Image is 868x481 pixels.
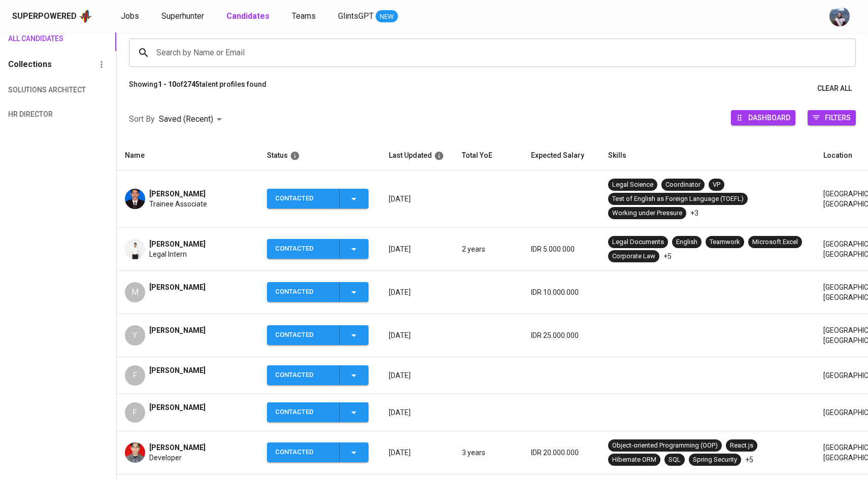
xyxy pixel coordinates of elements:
p: [DATE] [389,407,446,418]
button: Filters [808,110,856,125]
div: React.js [730,441,753,451]
div: Microsoft Excel [752,237,798,247]
img: ab251355f81edf7dc0a871623db0c45a.jpg [125,189,145,209]
a: GlintsGPT NEW [338,10,398,23]
p: Sort By [129,113,155,125]
div: M [125,282,145,302]
span: Clear All [817,82,852,95]
span: Teams [292,11,316,21]
span: Jobs [121,11,139,21]
div: Y [125,325,145,346]
div: Legal Science [612,180,653,190]
p: IDR 10.000.000 [531,287,592,297]
span: All Candidates [8,32,63,45]
div: Contacted [275,442,331,462]
button: Dashboard [731,110,795,125]
button: Contacted [267,442,369,462]
a: Teams [292,10,318,23]
p: [DATE] [389,194,446,204]
div: Hibernate ORM [612,455,656,465]
div: Contacted [275,239,331,259]
span: Dashboard [748,111,790,124]
div: Contacted [275,189,331,209]
p: 2 years [462,244,515,254]
button: Contacted [267,189,369,209]
span: Trainee Associate [149,199,207,209]
span: [PERSON_NAME] [149,402,206,413]
a: Superpoweredapp logo [12,9,92,24]
button: Contacted [267,239,369,259]
a: Jobs [121,10,141,23]
span: [PERSON_NAME] [149,442,206,453]
p: Saved (Recent) [159,113,213,125]
button: Contacted [267,325,369,345]
b: Candidates [226,11,270,21]
div: Object-oriented Programming (OOP) [612,441,718,451]
div: Contacted [275,402,331,422]
b: 1 - 10 [158,80,176,88]
th: Last Updated [381,141,454,170]
div: Contacted [275,282,331,302]
div: VP [713,180,720,190]
span: Filters [825,111,851,124]
p: 3 years [462,448,515,458]
div: Working under Pressure [612,209,682,218]
img: christine.raharja@glints.com [829,6,850,26]
button: Contacted [267,402,369,422]
p: +5 [663,251,672,261]
button: Contacted [267,365,369,385]
div: F [125,365,145,386]
span: Superhunter [161,11,204,21]
div: Superpowered [12,11,77,22]
span: [PERSON_NAME] [149,282,206,292]
span: [PERSON_NAME] [149,365,206,375]
div: Test of English as Foreign Language (TOEFL) [612,194,744,204]
p: +3 [690,208,698,218]
a: Superhunter [161,10,206,23]
th: Name [117,141,259,170]
th: Total YoE [454,141,523,170]
p: [DATE] [389,448,446,458]
p: IDR 25.000.000 [531,330,592,340]
span: GlintsGPT [338,11,374,21]
div: Saved (Recent) [159,110,225,129]
p: IDR 5.000.000 [531,244,592,254]
span: NEW [376,12,398,22]
th: Expected Salary [523,141,600,170]
div: Contacted [275,325,331,345]
span: [PERSON_NAME] [149,325,206,335]
th: Skills [600,141,815,170]
p: IDR 20.000.000 [531,448,592,458]
div: Coordinator [665,180,700,190]
th: Status [259,141,381,170]
span: Legal Intern [149,249,187,259]
button: Contacted [267,282,369,302]
div: Legal Documents [612,237,664,247]
div: F [125,402,145,423]
span: Solutions Architect [8,84,63,96]
a: Candidates [226,10,272,23]
span: [PERSON_NAME] [149,189,206,199]
span: HR Director [8,108,63,121]
h6: Collections [8,57,52,72]
b: 2745 [183,80,199,88]
span: [PERSON_NAME] [149,239,206,249]
p: Showing of talent profiles found [129,79,266,98]
img: 478c7876dca6d816f5feab35c90fa5e1.jpg [125,239,145,259]
div: Corporate Law [612,252,655,261]
p: [DATE] [389,244,446,254]
img: f31d05049c2cb728b80d328aadf3cd1d.jpeg [125,442,145,463]
span: Developer [149,453,182,463]
div: SQL [669,455,681,465]
p: [DATE] [389,287,446,297]
p: [DATE] [389,370,446,381]
div: Spring Security [693,455,737,465]
div: English [676,237,697,247]
p: [DATE] [389,330,446,340]
button: Clear All [813,79,856,98]
div: Teamwork [710,237,740,247]
img: app logo [79,9,92,24]
p: +5 [745,455,753,465]
div: Contacted [275,365,331,385]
